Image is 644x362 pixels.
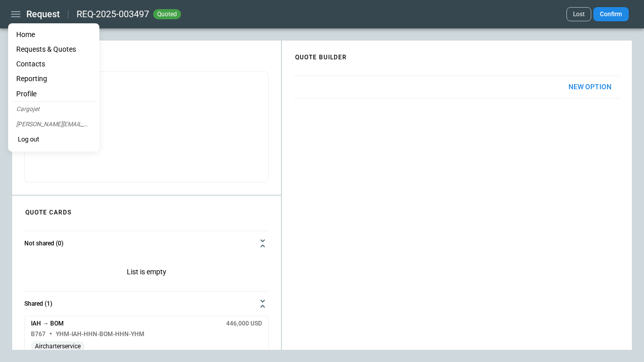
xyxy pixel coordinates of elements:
[12,102,95,117] p: Cargojet
[12,57,95,71] a: Contacts
[12,87,95,101] a: Profile
[12,132,45,148] button: Log out
[12,27,95,42] a: Home
[12,117,95,132] p: [PERSON_NAME][EMAIL_ADDRESS][DOMAIN_NAME]
[12,42,95,57] a: Requests & Quotes
[12,71,95,86] a: Reporting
